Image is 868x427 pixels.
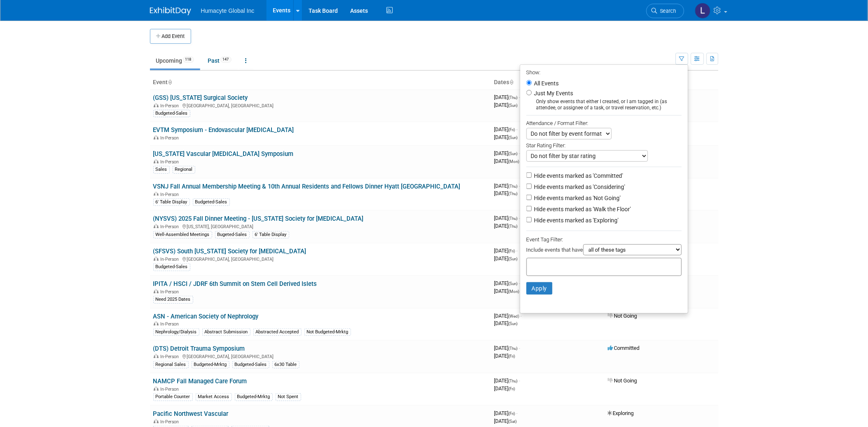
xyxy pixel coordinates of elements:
[153,150,294,158] a: [US_STATE] Vascular [MEDICAL_DATA] Symposium
[521,313,522,319] span: -
[517,248,518,254] span: -
[494,320,518,326] span: [DATE]
[153,377,247,385] a: NAMCP Fall Managed Care Forum
[154,321,159,326] img: In-Person Event
[509,289,519,294] span: (Mon)
[154,354,159,358] img: In-Person Event
[519,345,520,351] span: -
[153,183,461,190] a: VSNJ Fall Annual Membership Meeting & 10th Annual Residents and Fellows Dinner Hyatt [GEOGRAPHIC_...
[153,361,189,368] div: Regional Sales
[519,215,520,221] span: -
[509,191,518,196] span: (Thu)
[509,354,515,359] span: (Fri)
[220,57,232,63] span: 147
[491,75,605,90] th: Dates
[608,345,640,351] span: Committed
[494,215,520,221] span: [DATE]
[161,321,182,327] span: In-Person
[153,94,248,101] a: (GSS) [US_STATE] Surgical Society
[526,282,553,295] button: Apply
[519,377,520,384] span: -
[517,410,518,416] span: -
[533,183,625,191] label: Hide events marked as 'Considering'
[153,255,488,262] div: [GEOGRAPHIC_DATA], [GEOGRAPHIC_DATA]
[533,80,559,86] label: All Events
[509,135,518,140] span: (Sun)
[161,354,182,359] span: In-Person
[608,313,637,319] span: Not Going
[183,57,194,63] span: 118
[509,314,519,318] span: (Wed)
[168,79,172,85] a: Sort by Event Name
[494,288,519,294] span: [DATE]
[494,223,518,229] span: [DATE]
[253,328,302,336] div: Abstracted Accepted
[193,198,230,206] div: Budgeted-Sales
[153,328,199,336] div: Nephrology/Dialysis
[153,231,212,238] div: Well-Assembled Meetings
[494,150,520,156] span: [DATE]
[494,134,518,140] span: [DATE]
[494,255,518,262] span: [DATE]
[695,3,711,19] img: Linda Hamilton
[202,53,238,68] a: Past147
[201,7,255,14] span: Humacyte Global Inc
[154,289,159,293] img: In-Person Event
[153,126,294,134] a: EVTM Symposium - Endovascular [MEDICAL_DATA]
[494,377,520,384] span: [DATE]
[526,99,682,111] div: Only show events that either I created, or I am tagged in (as attendee, or assignee of a task, or...
[526,67,682,77] div: Show:
[153,345,245,352] a: (DTS) Detroit Trauma Symposium
[153,248,306,255] a: (SFSVS) South [US_STATE] Society for [MEDICAL_DATA]
[494,418,517,424] span: [DATE]
[509,103,518,108] span: (Sun)
[154,192,159,196] img: In-Person Event
[161,419,182,425] span: In-Person
[494,102,518,108] span: [DATE]
[509,127,515,132] span: (Fri)
[215,231,250,238] div: Bugeted-Sales
[153,198,190,206] div: 6' Table Display
[509,151,518,156] span: (Sun)
[153,223,488,229] div: [US_STATE], [GEOGRAPHIC_DATA]
[657,8,676,14] span: Search
[161,159,182,165] span: In-Person
[150,29,191,44] button: Add Event
[153,110,190,117] div: Budgeted-Sales
[276,393,301,401] div: Not Spent
[153,296,193,303] div: Need 2025 Dates
[517,126,518,132] span: -
[494,94,520,100] span: [DATE]
[533,205,631,213] label: Hide events marked as 'Walk the Floor'
[519,150,520,156] span: -
[153,215,364,222] a: (NYSVS) 2025 Fall Dinner Meeting - [US_STATE] Society for [MEDICAL_DATA]
[509,257,518,261] span: (Sun)
[509,224,518,229] span: (Thu)
[154,224,159,228] img: In-Person Event
[509,411,515,416] span: (Fri)
[494,280,520,286] span: [DATE]
[150,75,491,90] th: Event
[533,216,619,224] label: Hide events marked as 'Exploring'
[153,280,317,288] a: IPITA / HSCI / JDRF 6th Summit on Stem Cell Derived Islets
[153,393,193,401] div: Portable Counter
[494,345,520,351] span: [DATE]
[509,321,518,326] span: (Sun)
[510,79,514,85] a: Sort by Start Date
[232,361,269,368] div: Budgeted-Sales
[154,135,159,139] img: In-Person Event
[533,89,573,97] label: Just My Events
[494,126,518,132] span: [DATE]
[519,183,520,189] span: -
[494,353,515,359] span: [DATE]
[533,194,621,202] label: Hide events marked as 'Not Going'
[608,377,637,384] span: Not Going
[161,192,182,197] span: In-Person
[509,419,517,424] span: (Sat)
[304,328,351,336] div: Not Budgeted-Mrktg
[509,387,515,391] span: (Fri)
[150,53,200,68] a: Upcoming118
[533,172,623,180] label: Hide events marked as 'Committed'
[153,313,259,320] a: ASN - American Society of Nephrology
[509,249,515,253] span: (Fri)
